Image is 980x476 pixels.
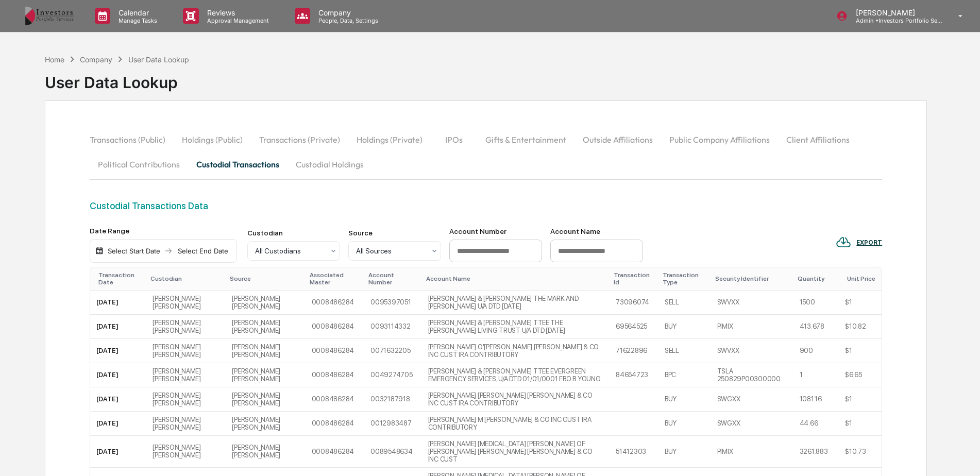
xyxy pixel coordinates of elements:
[839,436,882,468] td: $10.73
[364,339,421,363] td: 0071632205
[839,363,882,387] td: $6.65
[226,315,305,339] td: [PERSON_NAME] [PERSON_NAME]
[847,275,877,282] div: Unit Price
[364,387,421,412] td: 0032187918
[364,291,421,315] td: 0095397051
[146,339,226,363] td: [PERSON_NAME] [PERSON_NAME]
[431,127,477,152] button: IPOs
[90,387,147,412] td: [DATE]
[422,436,610,468] td: [PERSON_NAME] [MEDICAL_DATA] [PERSON_NAME] OF [PERSON_NAME] [PERSON_NAME] [PERSON_NAME] & CO INC ...
[310,271,361,286] div: Associated Master
[477,127,575,152] button: Gifts & Entertainment
[226,436,305,468] td: [PERSON_NAME] [PERSON_NAME]
[25,6,74,26] img: logo
[947,442,975,470] iframe: Open customer support
[839,339,882,363] td: $1
[793,436,839,468] td: 3261.883
[175,247,231,255] div: Select End Date
[80,55,112,64] div: Company
[306,412,365,436] td: 0008486284
[711,315,793,339] td: PIMIX
[848,17,943,24] p: Admin • Investors Portfolio Services
[164,247,173,255] img: arrow right
[98,271,143,286] div: Transaction Date
[856,239,882,246] div: EXPORT
[146,436,226,468] td: [PERSON_NAME] [PERSON_NAME]
[839,291,882,315] td: $1
[610,363,658,387] td: 84654723
[348,127,431,152] button: Holdings (Private)
[793,339,839,363] td: 900
[90,200,883,211] div: Custodial Transactions Data
[658,412,711,436] td: BUY
[711,339,793,363] td: SWVXX
[711,291,793,315] td: SWVXX
[610,315,658,339] td: 69564525
[146,315,226,339] td: [PERSON_NAME] [PERSON_NAME]
[90,291,147,315] td: [DATE]
[778,127,858,152] button: Client Affiliations
[128,55,189,64] div: User Data Lookup
[146,363,226,387] td: [PERSON_NAME] [PERSON_NAME]
[90,227,237,235] div: Date Range
[348,229,441,237] div: Source
[610,339,658,363] td: 71622896
[226,412,305,436] td: [PERSON_NAME] [PERSON_NAME]
[306,387,365,412] td: 0008486284
[310,17,383,24] p: People, Data, Settings
[658,339,711,363] td: SELL
[422,291,610,315] td: [PERSON_NAME] & [PERSON_NAME] THE MARK AND [PERSON_NAME] U/A DTD [DATE]
[90,127,174,152] button: Transactions (Public)
[658,436,711,468] td: BUY
[90,315,147,339] td: [DATE]
[550,227,643,235] div: Account Name
[174,127,251,152] button: Holdings (Public)
[793,315,839,339] td: 413.678
[364,363,421,387] td: 0049274705
[45,65,189,92] div: User Data Lookup
[306,436,365,468] td: 0008486284
[422,339,610,363] td: [PERSON_NAME] O'[PERSON_NAME] [PERSON_NAME] & CO INC CUST IRA CONTRIBUTORY
[247,229,340,237] div: Custodian
[146,387,226,412] td: [PERSON_NAME] [PERSON_NAME]
[663,271,707,286] div: Transaction Type
[230,275,301,282] div: Source
[839,387,882,412] td: $1
[711,412,793,436] td: SWGXX
[364,436,421,468] td: 0089548634
[90,127,883,177] div: secondary tabs example
[422,412,610,436] td: [PERSON_NAME] M [PERSON_NAME] & CO INC CUST IRA CONTRIBUTORY
[364,315,421,339] td: 0093114332
[422,315,610,339] td: [PERSON_NAME] & [PERSON_NAME] TTEE THE [PERSON_NAME] LIVING TRUST U/A DTD [DATE]
[306,315,365,339] td: 0008486284
[426,275,605,282] div: Account Name
[711,387,793,412] td: SWGXX
[449,227,542,235] div: Account Number
[45,55,64,64] div: Home
[658,387,711,412] td: BUY
[110,8,162,17] p: Calendar
[422,387,610,412] td: [PERSON_NAME] [PERSON_NAME] [PERSON_NAME] & CO INC CUST IRA CONTRIBUTORY
[106,247,162,255] div: Select Start Date
[793,363,839,387] td: 1
[199,8,274,17] p: Reviews
[711,436,793,468] td: PIMIX
[226,363,305,387] td: [PERSON_NAME] [PERSON_NAME]
[226,387,305,412] td: [PERSON_NAME] [PERSON_NAME]
[90,436,147,468] td: [DATE]
[306,291,365,315] td: 0008486284
[199,17,274,24] p: Approval Management
[658,363,711,387] td: BPC
[575,127,661,152] button: Outside Affiliations
[364,412,421,436] td: 0012983487
[715,275,789,282] div: Security Identifier
[110,17,162,24] p: Manage Tasks
[288,152,372,177] button: Custodial Holdings
[836,234,851,250] img: EXPORT
[793,387,839,412] td: 1081.16
[90,363,147,387] td: [DATE]
[422,363,610,387] td: [PERSON_NAME] & [PERSON_NAME] TTEE EVERGREEN EMERGENCY SERVICES, U/A DTD 01/01/0001 FBO B YOUNG
[793,291,839,315] td: 1500
[306,339,365,363] td: 0008486284
[306,363,365,387] td: 0008486284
